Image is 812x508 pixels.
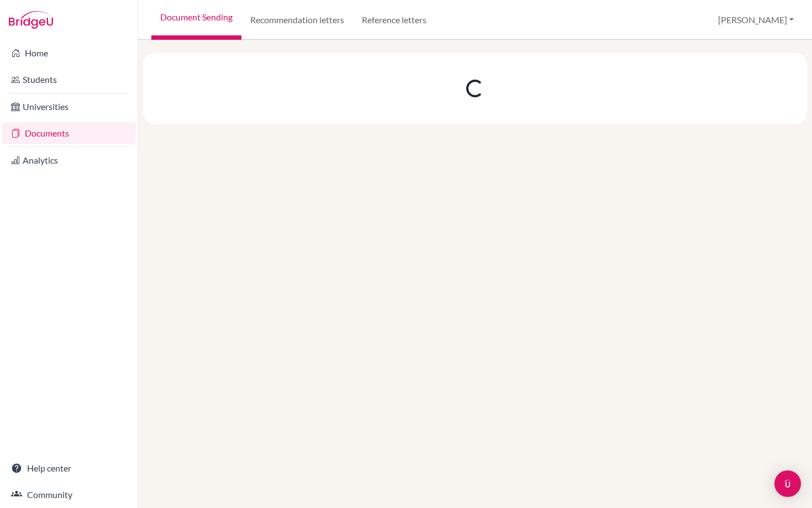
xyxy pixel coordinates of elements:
div: Open Intercom Messenger [774,470,801,497]
a: Analytics [2,149,135,171]
a: Home [2,42,135,64]
a: Students [2,69,135,91]
a: Community [2,484,135,506]
img: Bridge-U [9,11,53,29]
a: Universities [2,96,135,118]
button: [PERSON_NAME] [713,9,799,30]
a: Help center [2,457,135,479]
a: Documents [2,122,135,144]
